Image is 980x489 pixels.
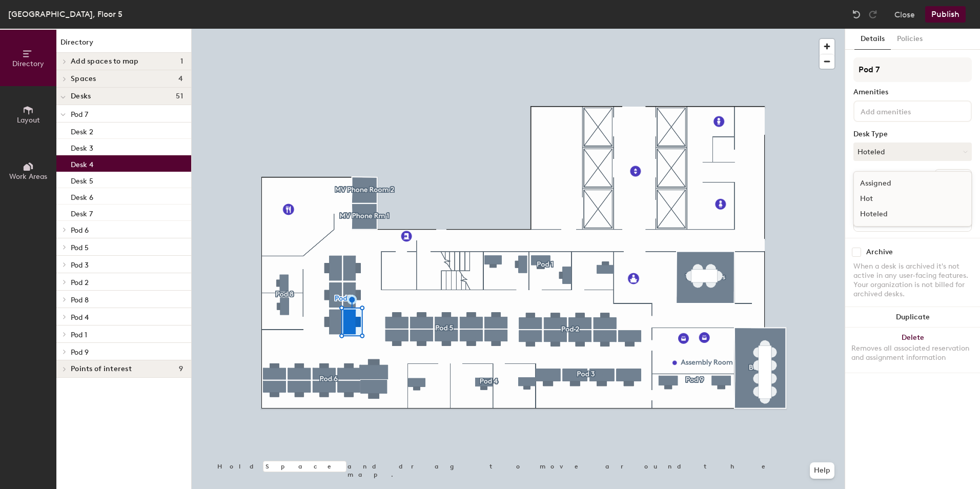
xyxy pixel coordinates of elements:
button: Duplicate [845,307,980,328]
input: Add amenities [859,105,951,117]
button: Ungroup [934,169,972,187]
div: Archive [866,248,893,256]
p: Desk 4 [71,157,93,169]
span: 9 [179,365,183,373]
img: Redo [868,9,878,19]
div: Assigned [854,176,956,191]
span: Work Areas [9,172,47,181]
span: 1 [180,57,183,66]
button: Policies [891,29,929,50]
span: Pod 9 [71,348,89,357]
img: Undo [851,9,862,19]
p: Desk 6 [71,190,93,202]
span: Pod 7 [71,110,88,119]
div: When a desk is archived it's not active in any user-facing features. Your organization is not bil... [853,262,972,299]
span: Pod 1 [71,331,87,339]
span: Spaces [71,75,96,83]
button: Help [810,462,834,479]
button: Hoteled [853,142,972,161]
span: 51 [176,92,183,100]
button: Close [894,6,915,23]
div: Hot [854,191,956,207]
div: Removes all associated reservation and assignment information [851,344,974,362]
span: Directory [12,59,44,68]
p: Desk 2 [71,125,93,136]
button: DeleteRemoves all associated reservation and assignment information [845,328,980,373]
span: Pod 4 [71,313,89,322]
button: Details [854,29,891,50]
h1: Directory [56,37,191,53]
p: Desk 5 [71,174,93,186]
div: Hoteled [854,207,956,222]
span: Desks [71,92,91,100]
span: Layout [17,116,40,125]
span: 4 [178,75,183,83]
span: Add spaces to map [71,57,139,66]
p: Desk 3 [71,141,93,153]
div: [GEOGRAPHIC_DATA], Floor 5 [8,8,122,21]
span: Pod 2 [71,278,89,287]
span: Pod 6 [71,226,89,235]
div: Desk Type [853,130,972,138]
div: Amenities [853,88,972,96]
span: Pod 8 [71,296,89,304]
button: Publish [925,6,966,23]
span: Points of interest [71,365,132,373]
span: Pod 3 [71,261,89,270]
span: Pod 5 [71,243,89,252]
p: Desk 7 [71,207,93,218]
